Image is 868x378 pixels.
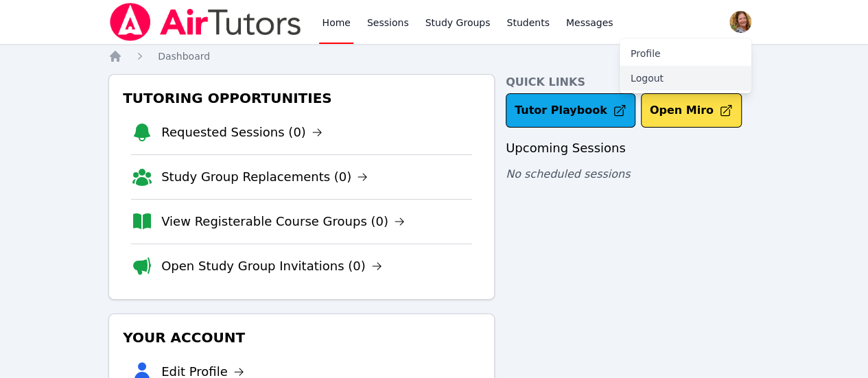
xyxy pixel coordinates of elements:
[108,49,760,63] nav: Breadcrumb
[566,16,613,29] span: Messages
[506,74,760,91] h4: Quick Links
[161,257,382,276] a: Open Study Group Invitations (0)
[506,139,760,158] h3: Upcoming Sessions
[641,93,742,128] button: Open Miro
[158,51,210,62] span: Dashboard
[120,86,483,110] h3: Tutoring Opportunities
[158,49,210,63] a: Dashboard
[506,93,635,128] a: Tutor Playbook
[506,167,630,180] span: No scheduled sessions
[620,66,751,91] button: Logout
[161,123,322,142] a: Requested Sessions (0)
[161,212,405,231] a: View Registerable Course Groups (0)
[161,167,368,187] a: Study Group Replacements (0)
[120,325,483,350] h3: Your Account
[108,3,303,41] img: Air Tutors
[620,41,751,66] a: Profile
